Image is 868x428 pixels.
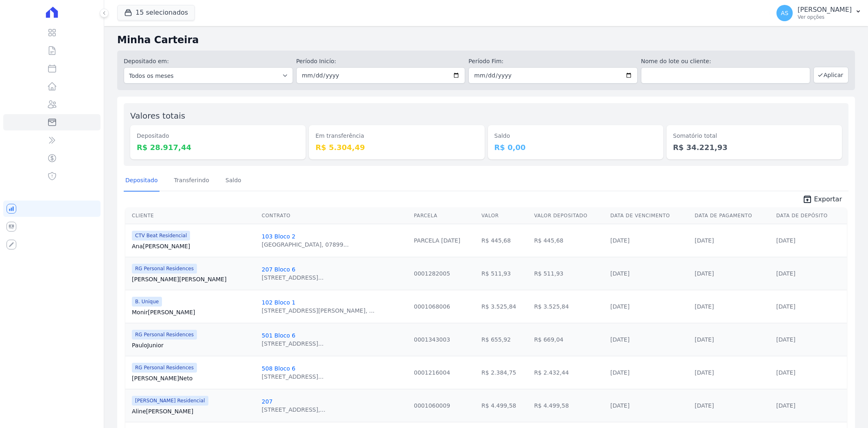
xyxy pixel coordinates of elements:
[610,237,630,244] a: [DATE]
[414,270,450,277] a: 0001282005
[610,402,630,409] a: [DATE]
[262,340,324,348] div: [STREET_ADDRESS]...
[411,207,478,224] th: Parcela
[414,402,450,409] a: 0001060009
[224,170,243,192] a: Saldo
[776,303,795,310] a: [DATE]
[781,10,788,16] span: AS
[262,240,349,249] div: [GEOGRAPHIC_DATA], 07899...
[531,389,607,422] td: R$ 4.499,58
[468,57,638,66] label: Período Fim:
[414,303,450,310] a: 0001068006
[478,290,531,323] td: R$ 3.525,84
[494,132,657,140] dt: Saldo
[531,323,607,356] td: R$ 669,04
[125,207,258,224] th: Cliente
[776,270,795,277] a: [DATE]
[132,297,162,307] span: B. Unique
[776,402,795,409] a: [DATE]
[132,264,197,274] span: RG Personal Residences
[262,406,326,414] div: [STREET_ADDRESS],...
[258,207,411,224] th: Contrato
[607,207,691,224] th: Data de Vencimento
[673,142,835,153] dd: R$ 34.221,93
[641,57,810,66] label: Nome do lote ou cliente:
[770,2,868,24] button: AS [PERSON_NAME] Ver opções
[673,132,835,140] dt: Somatório total
[478,257,531,290] td: R$ 511,93
[773,207,847,224] th: Data de Depósito
[414,369,450,376] a: 0001216004
[802,194,812,204] i: unarchive
[414,237,460,244] a: PARCELA [DATE]
[124,58,169,64] label: Depositado em:
[494,142,657,153] dd: R$ 0,00
[117,33,855,47] h2: Minha Carteira
[776,336,795,343] a: [DATE]
[132,308,255,316] a: Monir[PERSON_NAME]
[132,275,255,283] a: [PERSON_NAME][PERSON_NAME]
[776,369,795,376] a: [DATE]
[531,257,607,290] td: R$ 511,93
[813,67,848,83] button: Aplicar
[610,369,630,376] a: [DATE]
[798,14,852,20] p: Ver opções
[262,233,295,240] a: 103 Bloco 2
[262,398,273,405] a: 207
[610,336,630,343] a: [DATE]
[776,237,795,244] a: [DATE]
[132,374,255,382] a: [PERSON_NAME]Neto
[478,356,531,389] td: R$ 2.384,75
[262,365,295,372] a: 508 Bloco 6
[262,266,295,273] a: 207 Bloco 6
[132,242,255,250] a: Ana[PERSON_NAME]
[262,299,295,306] a: 102 Bloco 1
[531,290,607,323] td: R$ 3.525,84
[315,142,478,153] dd: R$ 5.304,49
[478,224,531,257] td: R$ 445,68
[695,336,714,343] a: [DATE]
[478,323,531,356] td: R$ 655,92
[531,356,607,389] td: R$ 2.432,44
[478,207,531,224] th: Valor
[173,170,211,192] a: Transferindo
[262,307,374,315] div: [STREET_ADDRESS][PERSON_NAME], ...
[132,231,190,240] span: CTV Beat Residencial
[262,332,295,339] a: 501 Bloco 6
[695,270,714,277] a: [DATE]
[132,330,197,340] span: RG Personal Residences
[117,5,195,20] button: 15 selecionados
[132,363,197,373] span: RG Personal Residences
[137,132,299,140] dt: Depositado
[262,373,324,381] div: [STREET_ADDRESS]...
[610,303,630,310] a: [DATE]
[315,132,478,140] dt: Em transferência
[130,111,185,121] label: Valores totais
[478,389,531,422] td: R$ 4.499,58
[695,369,714,376] a: [DATE]
[798,6,852,14] p: [PERSON_NAME]
[414,336,450,343] a: 0001343003
[796,194,848,206] a: unarchive Exportar
[132,341,255,349] a: PauloJunior
[531,224,607,257] td: R$ 445,68
[695,237,714,244] a: [DATE]
[695,402,714,409] a: [DATE]
[531,207,607,224] th: Valor Depositado
[691,207,773,224] th: Data de Pagamento
[132,396,208,406] span: [PERSON_NAME] Residencial
[124,170,160,192] a: Depositado
[610,270,630,277] a: [DATE]
[262,274,324,282] div: [STREET_ADDRESS]...
[137,142,299,153] dd: R$ 28.917,44
[132,407,255,415] a: Aline[PERSON_NAME]
[814,194,842,204] span: Exportar
[695,303,714,310] a: [DATE]
[296,57,466,66] label: Período Inicío:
